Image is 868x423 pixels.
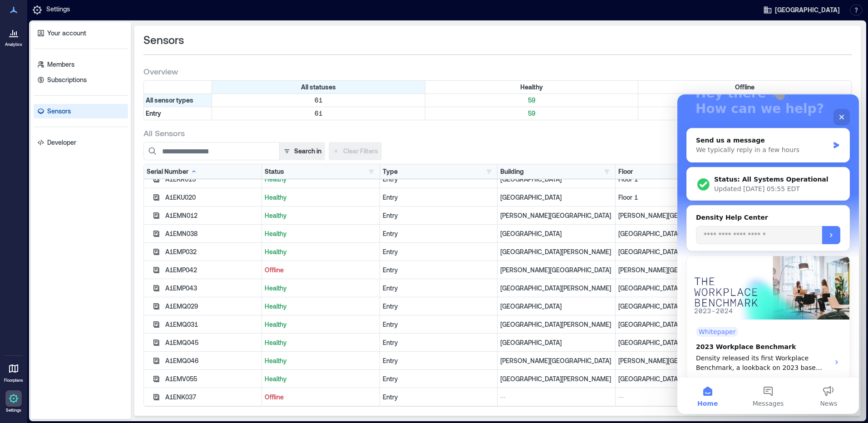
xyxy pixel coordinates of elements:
[618,374,730,384] p: [GEOGRAPHIC_DATA][PERSON_NAME]
[638,81,851,93] div: Filter by Status: Offline
[775,5,840,15] span: [GEOGRAPHIC_DATA]
[383,393,495,402] div: Entry
[618,393,730,402] p: --
[47,60,74,69] p: Members
[47,107,71,116] p: Sensors
[212,81,425,93] div: All statuses
[618,338,730,347] p: [GEOGRAPHIC_DATA]
[383,247,495,256] div: Entry
[265,338,377,347] p: Healthy
[383,284,495,293] div: Entry
[165,338,259,347] div: A1EMQ045
[143,66,178,77] span: Overview
[3,388,25,416] a: Settings
[500,229,612,238] p: [GEOGRAPHIC_DATA]
[500,266,612,275] p: [PERSON_NAME][GEOGRAPHIC_DATA]
[279,142,325,160] button: Search in
[383,374,495,384] div: Entry
[47,29,86,38] p: Your account
[265,284,377,293] p: Healthy
[500,356,612,365] p: [PERSON_NAME][GEOGRAPHIC_DATA]
[165,356,259,365] div: A1EMQ046
[618,247,730,256] p: [GEOGRAPHIC_DATA][PERSON_NAME]
[427,109,636,118] p: 59
[34,135,128,150] a: Developer
[500,167,524,176] div: Building
[165,211,259,220] div: A1EMN012
[500,193,612,202] p: [GEOGRAPHIC_DATA]
[618,266,730,275] p: [PERSON_NAME][GEOGRAPHIC_DATA]
[265,167,284,176] div: Status
[383,175,495,184] div: Entry
[618,167,633,176] div: Floor
[500,211,612,220] p: [PERSON_NAME][GEOGRAPHIC_DATA]
[265,266,377,275] p: Offline
[165,247,259,256] div: A1EMP032
[165,374,259,384] div: A1EMV055
[265,247,377,256] p: Healthy
[265,320,377,329] p: Healthy
[265,393,377,402] p: Offline
[165,302,259,311] div: A1EMQ029
[618,211,730,220] p: [PERSON_NAME][GEOGRAPHIC_DATA]
[147,167,197,176] div: Serial Number
[425,107,639,120] div: Filter by Type: Entry & Status: Healthy
[1,358,26,386] a: Floorplans
[165,284,259,293] div: A1EMP043
[165,175,259,184] div: A1EKR015
[6,408,21,413] p: Settings
[500,284,612,293] p: [GEOGRAPHIC_DATA][PERSON_NAME]
[500,338,612,347] p: [GEOGRAPHIC_DATA]
[329,142,382,160] button: Clear Filters
[383,356,495,365] div: Entry
[143,128,185,138] span: All Sensors
[618,193,730,202] p: Floor 1
[618,175,730,184] p: Floor 1
[144,107,212,120] div: Filter by Type: Entry
[5,42,22,47] p: Analytics
[500,320,612,329] p: [GEOGRAPHIC_DATA][PERSON_NAME]
[165,193,259,202] div: A1EKU020
[500,374,612,384] p: [GEOGRAPHIC_DATA][PERSON_NAME]
[618,356,730,365] p: [PERSON_NAME][GEOGRAPHIC_DATA]
[500,393,612,402] p: --
[2,22,25,50] a: Analytics
[383,167,398,176] div: Type
[383,266,495,275] div: Entry
[34,26,128,40] a: Your account
[46,5,70,15] p: Settings
[383,229,495,238] div: Entry
[4,378,23,383] p: Floorplans
[144,94,212,107] div: All sensor types
[640,96,849,105] p: 2
[383,338,495,347] div: Entry
[618,229,730,238] p: [GEOGRAPHIC_DATA]
[265,302,377,311] p: Healthy
[618,320,730,329] p: [GEOGRAPHIC_DATA][PERSON_NAME]
[143,33,184,47] span: Sensors
[265,193,377,202] p: Healthy
[214,96,423,105] p: 61
[34,104,128,118] a: Sensors
[265,229,377,238] p: Healthy
[265,374,377,384] p: Healthy
[265,211,377,220] p: Healthy
[500,175,612,184] p: [GEOGRAPHIC_DATA]
[165,229,259,238] div: A1EMN038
